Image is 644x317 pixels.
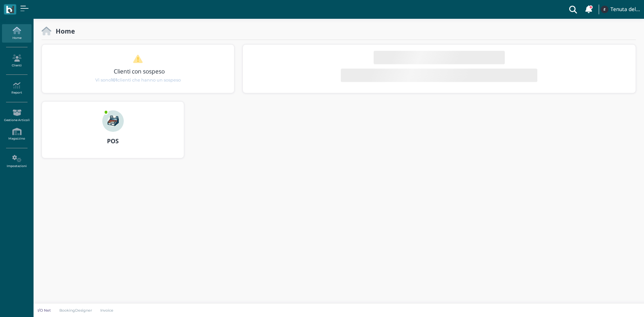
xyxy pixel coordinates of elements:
a: Report [2,79,31,98]
img: logo [6,6,14,13]
span: Vi sono clienti che hanno un sospeso [95,77,181,83]
h3: Clienti con sospeso [56,68,222,74]
b: POS [107,137,119,145]
img: ... [102,110,124,132]
img: ... [601,6,608,13]
h2: Home [51,28,75,35]
div: 1 / 1 [42,45,234,93]
b: 101 [111,77,117,83]
a: Clienti con sospeso Vi sono101clienti che hanno un sospeso [55,54,221,83]
a: ... POS [42,101,184,166]
a: Gestione Articoli [2,106,31,125]
h4: Tenuta del Barco [610,7,640,12]
a: Impostazioni [2,152,31,171]
a: ... Tenuta del Barco [600,1,640,17]
a: Home [2,24,31,43]
a: Magazzino [2,125,31,144]
iframe: Help widget launcher [596,296,638,311]
a: Clienti [2,52,31,70]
